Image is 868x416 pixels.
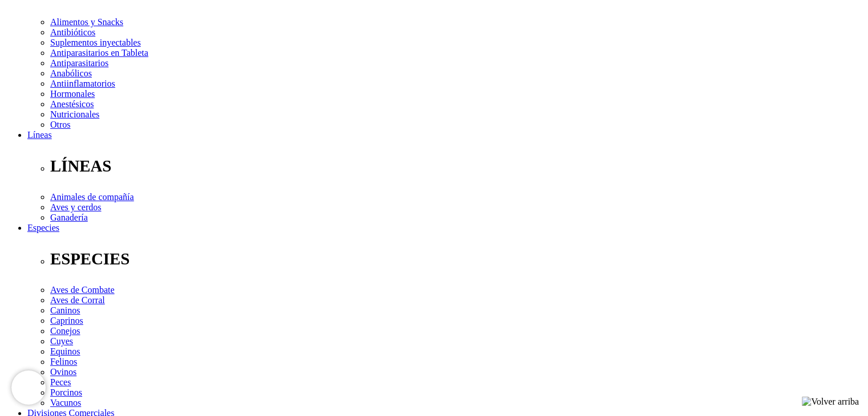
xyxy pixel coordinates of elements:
iframe: Brevo live chat [11,370,46,405]
a: Antiparasitarios en Tableta [50,48,148,58]
a: Anabólicos [50,68,92,78]
a: Alimentos y Snacks [50,17,123,27]
a: Antibióticos [50,27,95,37]
a: Cuyes [50,336,73,346]
a: Porcinos [50,388,82,397]
a: Aves de Combate [50,285,115,295]
a: Especies [27,223,59,233]
a: Felinos [50,357,77,366]
a: Suplementos inyectables [50,38,141,47]
a: Antiinflamatorios [50,79,115,88]
a: Conejos [50,326,80,336]
a: Aves de Corral [50,295,105,305]
a: Anestésicos [50,99,94,109]
a: Ganadería [50,213,88,222]
a: Equinos [50,346,80,356]
p: ESPECIES [50,250,863,268]
a: Líneas [27,130,52,140]
a: Ovinos [50,367,76,377]
img: Volver arriba [802,397,859,407]
a: Caprinos [50,316,83,325]
a: Caninos [50,305,80,315]
a: Otros [50,120,71,129]
a: Aves y cerdos [50,202,101,212]
a: Nutricionales [50,109,99,119]
p: LÍNEAS [50,157,863,176]
a: Hormonales [50,89,95,99]
a: Animales de compañía [50,192,134,202]
a: Peces [50,377,71,387]
a: Vacunos [50,398,81,407]
a: Antiparasitarios [50,58,108,68]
